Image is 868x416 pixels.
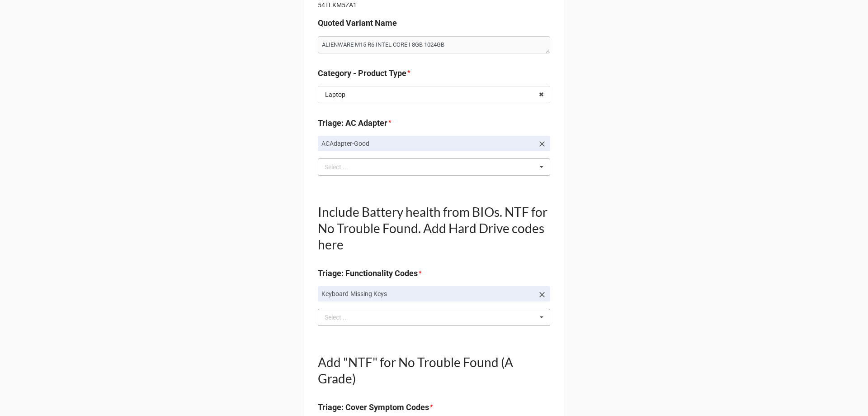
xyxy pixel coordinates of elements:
[321,289,534,298] p: Keyboard-Missing Keys
[321,139,534,148] p: ACAdapter-Good
[318,117,387,129] label: Triage: AC Adapter
[318,36,550,53] textarea: ALIENWARE M15 R6 INTEL CORE I 8GB 1024GB
[325,91,345,98] div: Laptop
[322,312,361,323] div: Select ...
[318,17,397,29] label: Quoted Variant Name
[318,267,418,280] label: Triage: Functionality Codes
[318,67,406,80] label: Category - Product Type
[318,401,429,414] label: Triage: Cover Symptom Codes
[322,162,361,172] div: Select ...
[318,354,550,387] h1: Add "NTF" for No Trouble Found (A Grade)
[318,204,550,253] h1: Include Battery health from BIOs. NTF for No Trouble Found. Add Hard Drive codes here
